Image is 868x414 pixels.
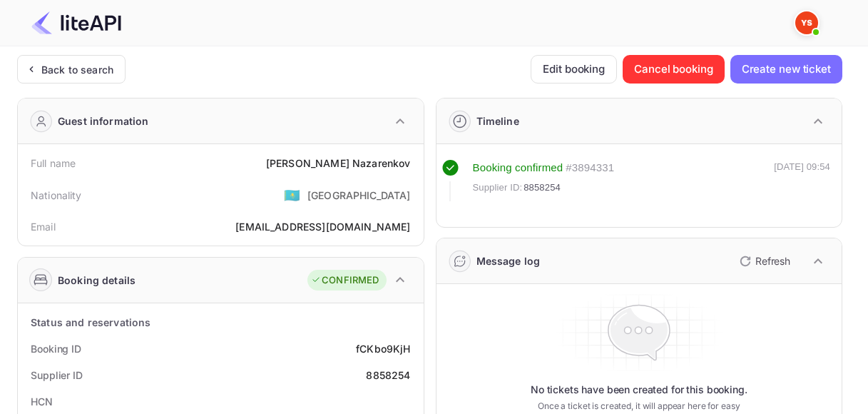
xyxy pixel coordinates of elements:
[284,182,300,208] span: United States
[31,188,82,203] div: Nationality
[531,55,617,84] button: Edit booking
[31,315,150,330] div: Status and reservations
[235,219,410,234] div: [EMAIL_ADDRESS][DOMAIN_NAME]
[31,368,83,383] div: Supplier ID
[311,273,379,288] div: CONFIRMED
[476,113,519,128] div: Timeline
[31,219,56,234] div: Email
[473,181,523,195] span: Supplier ID:
[58,113,149,128] div: Guest information
[795,11,818,34] img: Yandex Support
[473,160,563,176] div: Booking confirmed
[31,341,81,356] div: Booking ID
[476,253,541,268] div: Message log
[41,62,113,77] div: Back to search
[755,253,790,268] p: Refresh
[623,55,725,84] button: Cancel booking
[31,394,53,409] div: HCN
[58,273,136,288] div: Booking details
[774,160,830,201] div: [DATE] 09:54
[366,368,410,383] div: 8858254
[266,156,411,171] div: [PERSON_NAME] Nazarenkov
[307,188,411,203] div: [GEOGRAPHIC_DATA]
[356,341,410,356] div: fCKbo9KjH
[31,11,121,34] img: LiteAPI Logo
[524,181,561,195] span: 8858254
[31,156,76,171] div: Full name
[731,250,796,273] button: Refresh
[566,160,614,176] div: # 3894331
[531,383,747,397] p: No tickets have been created for this booking.
[730,55,842,84] button: Create new ticket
